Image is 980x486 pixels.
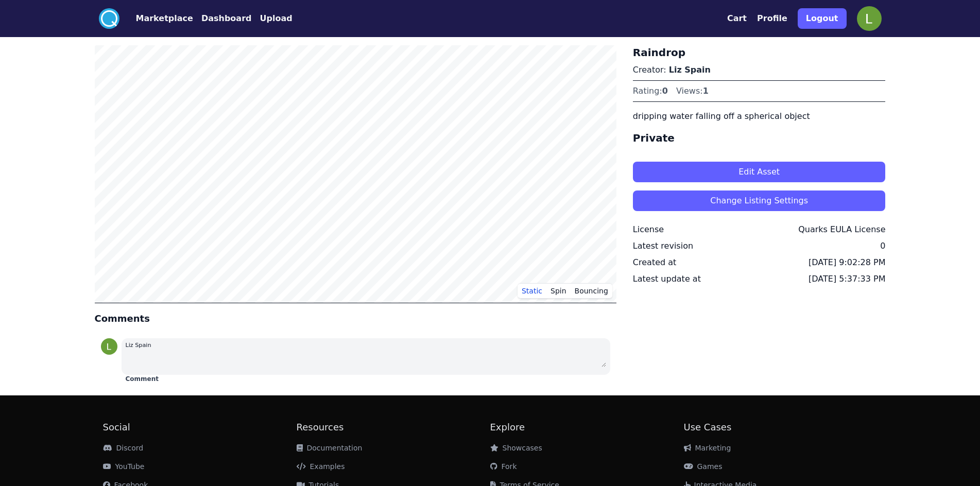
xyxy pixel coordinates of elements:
[571,283,612,299] button: Bouncing
[251,12,292,25] a: Upload
[103,444,144,452] a: Discord
[633,162,886,182] button: Edit Asset
[297,420,490,435] h2: Resources
[633,256,676,269] div: Created at
[126,375,159,383] button: Comment
[633,223,664,236] div: License
[684,444,731,452] a: Marketing
[490,420,684,435] h2: Explore
[95,311,616,326] h4: Comments
[757,12,787,25] button: Profile
[727,12,747,25] button: Cart
[703,86,709,96] span: 1
[633,131,886,145] h4: Private
[119,12,193,25] a: Marketplace
[633,64,886,76] p: Creator:
[684,462,723,471] a: Games
[297,444,363,452] a: Documentation
[798,4,847,33] a: Logout
[490,444,542,452] a: Showcases
[260,12,292,25] button: Upload
[518,283,546,299] button: Static
[809,256,885,269] div: [DATE] 9:02:28 PM
[633,110,886,123] p: dripping water falling off a spherical object
[662,86,668,96] span: 0
[136,12,193,25] button: Marketplace
[103,462,145,471] a: YouTube
[633,153,886,182] a: Edit Asset
[633,273,701,285] div: Latest update at
[546,283,571,299] button: Spin
[798,223,885,236] div: Quarks EULA License
[857,6,882,31] img: profile
[126,342,151,349] small: Liz Spain
[669,65,711,75] a: Liz Spain
[633,190,886,211] button: Change Listing Settings
[798,8,847,29] button: Logout
[101,338,117,355] img: profile
[809,273,885,285] div: [DATE] 5:37:33 PM
[684,420,878,435] h2: Use Cases
[676,85,709,97] div: Views:
[297,462,345,471] a: Examples
[633,85,668,97] div: Rating:
[633,45,886,60] h3: Raindrop
[633,240,693,252] div: Latest revision
[201,12,252,25] button: Dashboard
[193,12,252,25] a: Dashboard
[490,462,517,471] a: Fork
[880,240,885,252] div: 0
[103,420,297,435] h2: Social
